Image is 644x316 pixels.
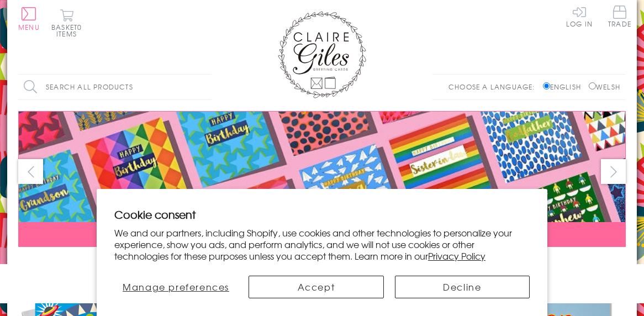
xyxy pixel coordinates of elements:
img: Claire Giles Greetings Cards [278,11,366,98]
div: Carousel Pagination [18,255,626,272]
label: English [543,82,587,92]
h2: Cookie consent [114,207,530,222]
label: Welsh [589,82,620,92]
button: Basket0 items [51,9,82,37]
input: Search all products [18,75,212,99]
button: Accept [249,276,383,298]
input: English [543,82,550,89]
p: Choose a language: [448,82,541,92]
button: Manage preferences [114,276,237,298]
a: Log In [566,6,593,27]
button: prev [18,159,43,184]
button: next [601,159,626,184]
span: Menu [18,22,40,32]
p: We and our partners, including Shopify, use cookies and other technologies to personalize your ex... [114,227,530,261]
span: Trade [608,6,631,27]
button: Decline [395,276,530,298]
input: Search [200,75,212,99]
span: 0 items [56,22,82,39]
a: Trade [608,6,631,29]
button: Menu [18,7,40,30]
span: Manage preferences [123,280,229,293]
input: Welsh [589,82,596,89]
a: Privacy Policy [428,249,485,262]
